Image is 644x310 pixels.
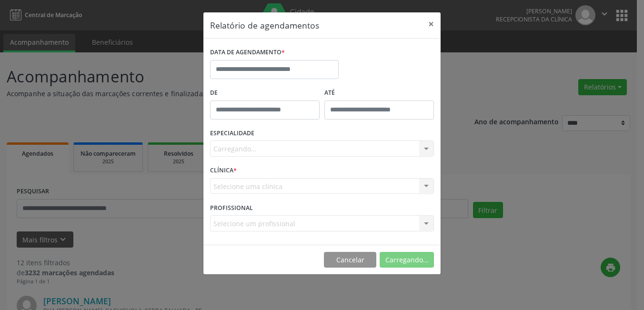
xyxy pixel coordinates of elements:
[210,45,285,60] label: DATA DE AGENDAMENTO
[210,19,319,31] h5: Relatório de agendamentos
[210,126,254,141] label: ESPECIALIDADE
[324,252,376,268] button: Cancelar
[324,86,434,100] label: ATÉ
[380,252,434,268] button: Carregando...
[422,12,441,36] button: Close
[210,163,237,178] label: CLÍNICA
[210,200,253,215] label: PROFISSIONAL
[210,86,320,100] label: De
